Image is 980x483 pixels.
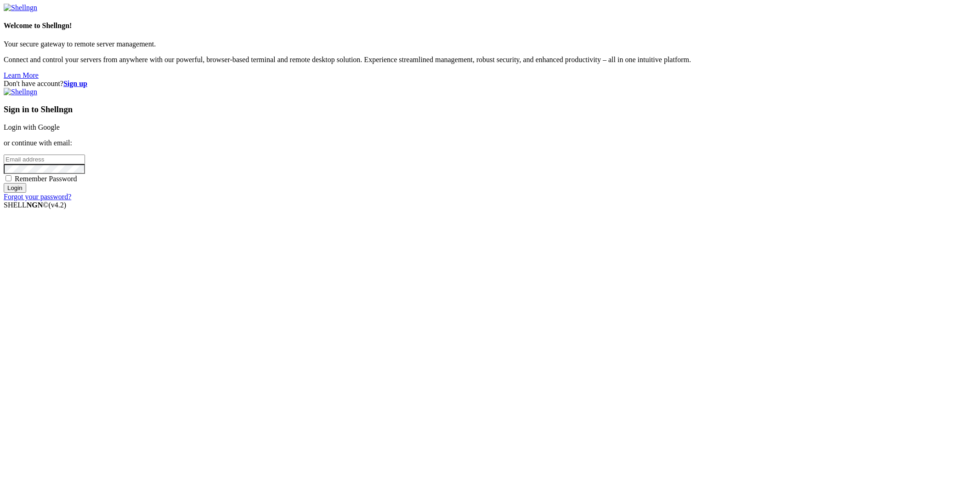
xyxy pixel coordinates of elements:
a: Forgot your password? [4,193,71,201]
span: 4.2.0 [49,201,67,209]
span: Remember Password [15,175,77,183]
h4: Welcome to Shellngn! [4,22,976,30]
input: Remember Password [6,175,11,181]
div: Don't have account? [4,80,976,88]
a: Login with Google [4,123,60,131]
b: NGN [27,201,43,209]
a: Sign up [63,80,87,87]
input: Email address [4,155,85,164]
img: Shellngn [4,4,37,12]
p: Your secure gateway to remote server management. [4,40,976,48]
span: SHELL © [4,201,66,209]
img: Shellngn [4,88,37,96]
a: Learn More [4,71,39,79]
input: Login [4,183,26,193]
p: Connect and control your servers from anywhere with our powerful, browser-based terminal and remo... [4,56,976,64]
p: or continue with email: [4,139,976,147]
h3: Sign in to Shellngn [4,104,976,115]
